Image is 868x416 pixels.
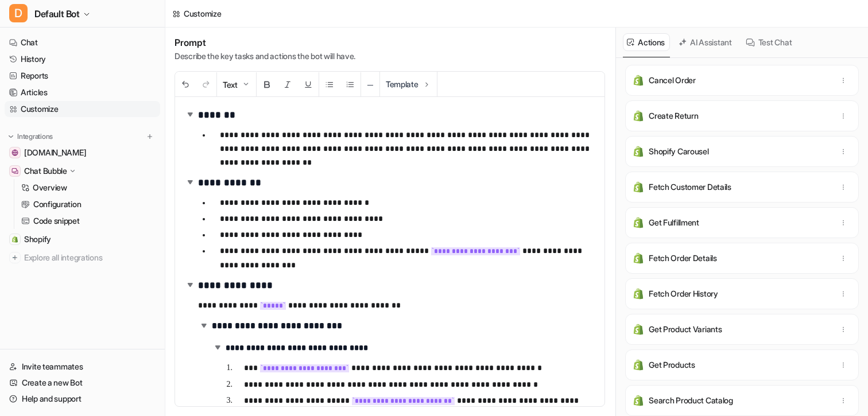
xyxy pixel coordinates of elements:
[184,108,196,120] img: expand-arrow.svg
[5,145,160,161] a: www.antoinetteferwerda.com.au[DOMAIN_NAME]
[175,50,355,62] p: Describe the key tasks and actions the bot will have.
[298,72,319,97] button: Underline
[17,213,160,229] a: Code snippet
[633,395,644,406] img: Search Product Catalog icon
[5,34,160,50] a: Chat
[34,6,80,22] span: Default Bot
[633,324,644,335] img: Get Product Variants icon
[184,7,221,20] div: Customize
[33,215,80,227] p: Code snippet
[262,80,272,89] img: Bold
[33,182,67,193] p: Overview
[649,288,718,300] p: Fetch Order History
[24,165,67,177] p: Chat Bubble
[184,176,196,188] img: expand-arrow.svg
[5,375,160,391] a: Create a new Bot
[649,181,731,193] p: Fetch Customer Details
[422,80,431,89] img: Template
[7,133,15,141] img: expand menu
[649,359,695,371] p: Get Products
[633,110,644,122] img: Create Return icon
[24,147,86,158] span: [DOMAIN_NAME]
[17,132,53,141] p: Integrations
[5,51,160,67] a: History
[196,72,216,97] button: Redo
[633,181,644,193] img: Fetch Customer Details icon
[146,133,154,141] img: menu_add.svg
[304,80,313,89] img: Underline
[5,84,160,100] a: Articles
[633,288,644,300] img: Fetch Order History icon
[649,324,722,335] p: Get Product Variants
[633,359,644,371] img: Get Products icon
[181,80,190,89] img: Undo
[9,252,21,263] img: explore all integrations
[675,33,737,51] button: AI Assistant
[633,75,644,86] img: Cancel Order icon
[201,80,211,89] img: Redo
[5,101,160,117] a: Customize
[649,395,733,406] p: Search Product Catalog
[649,110,698,122] p: Create Return
[17,180,160,196] a: Overview
[649,217,699,228] p: Get Fulfillment
[649,146,709,157] p: Shopify Carousel
[5,250,160,266] a: Explore all integrations
[319,72,340,97] button: Unordered List
[212,341,223,353] img: expand-arrow.svg
[283,80,292,89] img: Italic
[346,80,355,89] img: Ordered List
[17,196,160,212] a: Configuration
[361,72,379,97] button: ─
[5,131,56,142] button: Integrations
[175,37,355,48] h1: Prompt
[24,248,156,267] span: Explore all integrations
[217,72,256,97] button: Text
[623,33,670,51] button: Actions
[9,4,28,22] span: D
[5,391,160,407] a: Help and support
[11,149,18,156] img: www.antoinetteferwerda.com.au
[24,234,51,245] span: Shopify
[277,72,298,97] button: Italic
[241,80,250,89] img: Dropdown Down Arrow
[649,252,717,264] p: Fetch Order Details
[11,168,18,174] img: Chat Bubble
[649,75,696,86] p: Cancel Order
[5,68,160,84] a: Reports
[198,320,210,331] img: expand-arrow.svg
[184,279,196,290] img: expand-arrow.svg
[325,80,334,89] img: Unordered List
[340,72,361,97] button: Ordered List
[257,72,277,97] button: Bold
[633,217,644,228] img: Get Fulfillment icon
[175,72,196,97] button: Undo
[33,199,81,210] p: Configuration
[5,359,160,375] a: Invite teammates
[633,146,644,157] img: Shopify Carousel icon
[742,33,797,51] button: Test Chat
[380,72,437,96] button: Template
[5,231,160,247] a: ShopifyShopify
[11,236,18,243] img: Shopify
[633,252,644,264] img: Fetch Order Details icon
